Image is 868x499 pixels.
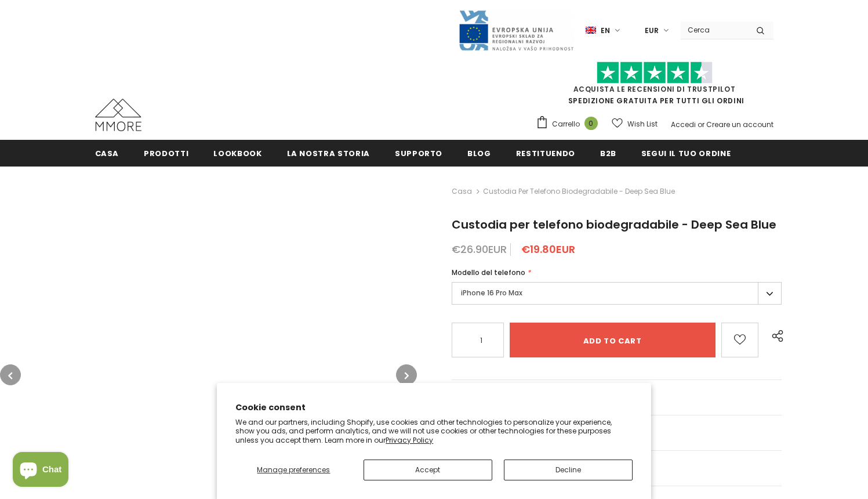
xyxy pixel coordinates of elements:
[584,117,598,130] span: 0
[395,148,442,159] span: supporto
[601,25,610,37] span: en
[536,115,604,133] a: Carrello 0
[144,140,188,166] a: Prodotti
[612,114,658,134] a: Wish List
[287,140,370,166] a: La nostra storia
[641,148,731,159] span: Segui il tuo ordine
[698,120,704,129] span: or
[213,148,262,159] span: Lookbook
[671,120,696,129] a: Accedi
[235,418,633,445] p: We and our partners, including Shopify, use cookies and other technologies to personalize your ex...
[9,452,72,490] inbox-online-store-chat: Shopify online store chat
[552,118,580,130] span: Carrello
[681,21,747,38] input: Search Site
[95,148,119,159] span: Casa
[386,435,433,445] a: Privacy Policy
[452,267,525,277] span: Modello del telefono
[95,140,119,166] a: Casa
[504,460,633,480] button: Decline
[95,99,141,131] img: Casi MMORE
[536,67,773,106] span: SPEDIZIONE GRATUITA PER TUTTI GLI ORDINI
[467,140,491,166] a: Blog
[364,460,492,480] button: Accept
[586,26,596,35] img: i-lang-1.png
[510,323,716,357] input: Add to cart
[516,140,575,166] a: Restituendo
[521,242,575,256] span: €19.80EUR
[452,242,507,256] span: €26.90EUR
[257,465,330,475] span: Manage preferences
[573,84,736,94] a: Acquista le recensioni di TrustPilot
[213,140,262,166] a: Lookbook
[600,140,616,166] a: B2B
[458,9,574,52] img: Javni Razpis
[627,118,658,130] span: Wish List
[597,62,713,84] img: Fidati di Pilot Stars
[706,120,773,129] a: Creare un account
[452,216,776,233] span: Custodia per telefono biodegradabile - Deep Sea Blue
[483,185,675,198] span: Custodia per telefono biodegradabile - Deep Sea Blue
[452,185,472,198] a: Casa
[235,460,351,480] button: Manage preferences
[395,140,442,166] a: supporto
[452,282,782,305] label: iPhone 16 Pro Max
[458,25,574,35] a: Javni Razpis
[235,402,633,414] h2: Cookie consent
[645,25,659,37] span: EUR
[516,148,575,159] span: Restituendo
[641,140,731,166] a: Segui il tuo ordine
[452,380,782,415] a: Domande generiche
[600,148,616,159] span: B2B
[287,148,370,159] span: La nostra storia
[144,148,188,159] span: Prodotti
[467,148,491,159] span: Blog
